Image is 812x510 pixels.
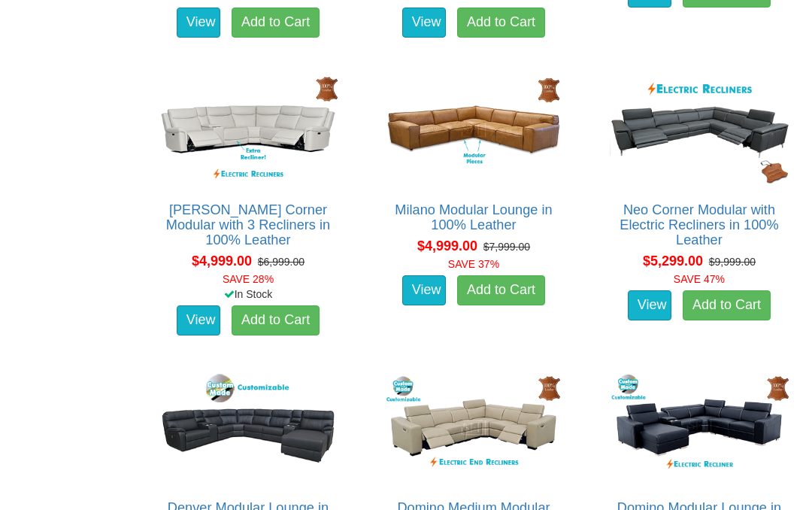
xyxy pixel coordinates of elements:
span: $5,299.00 [643,254,703,269]
a: View [177,306,220,336]
a: Add to Cart [232,306,320,336]
div: In Stock [144,287,353,302]
a: View [628,291,671,321]
a: [PERSON_NAME] Corner Modular with 3 Recliners in 100% Leather [166,203,330,248]
a: Milano Modular Lounge in 100% Leather [395,203,552,233]
img: Domino Medium Modular Lounge in 100% Leather [380,371,567,486]
a: View [402,8,446,38]
font: SAVE 28% [223,274,274,286]
img: Denver Modular Lounge in 100% Thick Leather [155,371,341,486]
font: SAVE 47% [674,274,725,286]
span: $4,999.00 [192,254,252,269]
img: Santiago Corner Modular with 3 Recliners in 100% Leather [155,73,341,188]
img: Milano Modular Lounge in 100% Leather [380,73,567,188]
span: $4,999.00 [417,239,477,254]
a: View [177,8,220,38]
img: Neo Corner Modular with Electric Recliners in 100% Leather [606,73,792,188]
a: View [402,276,446,306]
del: $7,999.00 [483,241,530,253]
a: Neo Corner Modular with Electric Recliners in 100% Leather [620,203,778,248]
a: Add to Cart [457,8,545,38]
a: Add to Cart [232,8,320,38]
del: $6,999.00 [258,257,304,269]
a: Add to Cart [457,276,545,306]
img: Domino Modular Lounge in 100% Thick Leather [606,371,792,486]
a: Add to Cart [683,291,771,321]
font: SAVE 37% [448,259,499,271]
del: $9,999.00 [709,257,756,269]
